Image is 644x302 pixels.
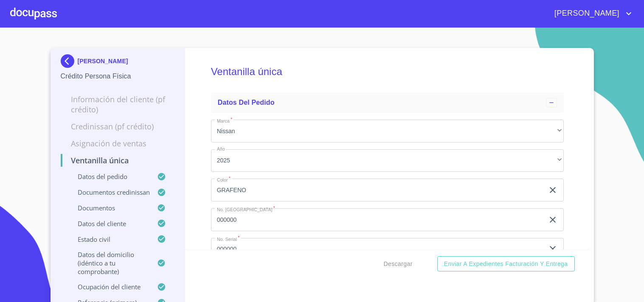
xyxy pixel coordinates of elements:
button: account of current user [548,7,634,20]
button: clear input [548,244,558,254]
p: Datos del domicilio (idéntico a tu comprobante) [61,250,157,276]
p: Ocupación del Cliente [61,282,157,291]
span: Enviar a Expedientes Facturación y Entrega [444,259,568,269]
p: Documentos CrediNissan [61,188,157,196]
p: Datos del pedido [61,172,157,181]
p: Asignación de Ventas [61,138,175,148]
div: [PERSON_NAME] [61,54,175,71]
h5: Ventanilla única [211,54,564,89]
p: Credinissan (PF crédito) [61,121,175,131]
p: Información del cliente (PF crédito) [61,94,175,115]
div: Nissan [211,120,564,143]
span: Descargar [384,259,413,269]
span: Datos del pedido [218,99,275,106]
button: clear input [548,215,558,225]
p: Crédito Persona Física [61,71,175,81]
div: Datos del pedido [211,92,564,113]
img: Docupass spot blue [61,54,78,68]
p: Datos del cliente [61,219,157,228]
p: Estado civil [61,235,157,243]
div: 2025 [211,149,564,172]
p: [PERSON_NAME] [78,58,128,64]
button: Descargar [380,256,416,272]
span: [PERSON_NAME] [548,7,624,20]
p: Ventanilla única [61,155,175,165]
p: Documentos [61,204,157,212]
button: Enviar a Expedientes Facturación y Entrega [437,256,575,272]
button: clear input [548,185,558,195]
